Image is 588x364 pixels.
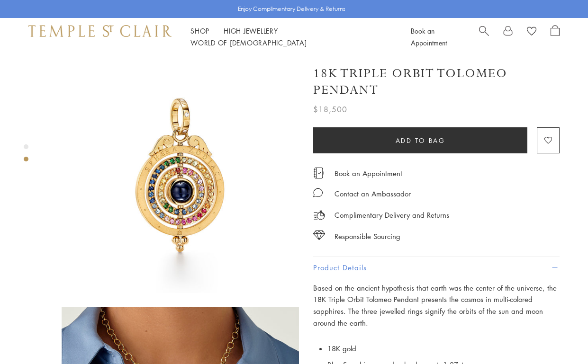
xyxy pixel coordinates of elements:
[28,25,172,36] img: Temple St. Clair
[313,231,325,240] img: icon_sourcing.svg
[313,257,560,278] button: Product Details
[313,188,323,197] img: MessageIcon-01_2.svg
[313,65,560,98] h1: 18K Triple Orbit Tolomeo Pendant
[190,26,209,36] a: ShopShop
[313,282,560,329] p: Based on the ancient hypothesis that earth was the center of the universe, the 18K Triple Orbit T...
[62,56,299,293] img: 18K Triple Orbit Tolomeo Pendant
[551,25,560,49] a: Open Shopping Bag
[527,25,536,39] a: View Wishlist
[313,103,347,115] span: $18,500
[335,188,411,200] div: Contact an Ambassador
[335,231,400,242] div: Responsible Sourcing
[190,25,389,49] nav: Main navigation
[335,209,449,221] p: Complimentary Delivery and Returns
[24,142,28,169] div: Product gallery navigation
[411,26,447,47] a: Book an Appointment
[224,26,278,36] a: High JewelleryHigh Jewellery
[238,4,345,14] p: Enjoy Complimentary Delivery & Returns
[313,127,527,153] button: Add to bag
[479,25,489,49] a: Search
[327,344,356,353] span: 18K gold
[396,135,445,146] span: Add to bag
[313,209,325,221] img: icon_delivery.svg
[541,320,579,355] iframe: Gorgias live chat messenger
[335,168,402,178] a: Book an Appointment
[313,168,325,178] img: icon_appointment.svg
[190,38,307,47] a: World of [DEMOGRAPHIC_DATA]World of [DEMOGRAPHIC_DATA]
